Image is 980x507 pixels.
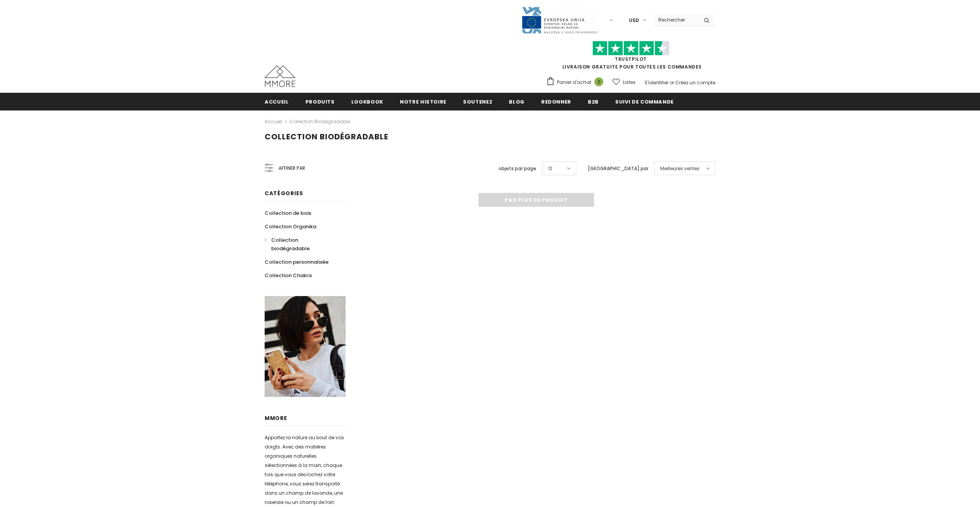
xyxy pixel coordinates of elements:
[541,98,571,105] span: Redonner
[592,41,670,56] img: Faites confiance aux étoiles pilotes
[588,93,599,110] a: B2B
[265,220,316,233] a: Collection Organika
[654,14,698,25] input: Search Site
[265,258,329,266] span: Collection personnalisée
[265,414,287,422] span: MMORE
[557,79,591,86] span: Panier d'achat
[612,75,636,89] a: Listes
[265,98,289,105] span: Accueil
[615,93,674,110] a: Suivi de commande
[521,17,598,23] a: Javni Razpis
[265,272,312,279] span: Collection Chakra
[509,98,525,105] span: Blog
[546,44,715,70] span: LIVRAISON GRATUITE POUR TOUTES LES COMMANDES
[265,223,316,230] span: Collection Organika
[521,6,598,34] img: Javni Razpis
[541,93,571,110] a: Redonner
[265,209,311,217] span: Collection de bois
[629,17,639,24] span: USD
[463,98,492,105] span: soutenez
[588,165,648,172] label: [GEOGRAPHIC_DATA] par
[271,236,310,252] span: Collection biodégradable
[265,189,303,197] span: Catégories
[265,65,295,87] img: Cas MMORE
[265,206,311,220] a: Collection de bois
[351,98,383,105] span: Lookbook
[265,233,337,255] a: Collection biodégradable
[509,93,525,110] a: Blog
[400,98,446,105] span: Notre histoire
[265,93,289,110] a: Accueil
[546,77,607,88] a: Panier d'achat 0
[305,93,335,110] a: Produits
[400,93,446,110] a: Notre histoire
[265,131,388,142] span: Collection biodégradable
[265,117,282,126] a: Accueil
[675,79,715,86] a: Créez un compte
[498,165,536,172] label: objets par page
[660,165,700,172] span: Meilleures ventes
[289,118,350,125] a: Collection biodégradable
[265,269,312,282] a: Collection Chakra
[670,79,674,86] span: or
[463,93,492,110] a: soutenez
[594,77,603,86] span: 0
[548,165,552,172] span: 12
[279,164,305,172] span: Affiner par
[351,93,383,110] a: Lookbook
[644,79,668,86] a: S'identifier
[588,98,599,105] span: B2B
[615,56,647,62] a: TrustPilot
[623,79,636,86] span: Listes
[615,98,674,105] span: Suivi de commande
[265,255,329,269] a: Collection personnalisée
[305,98,335,105] span: Produits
